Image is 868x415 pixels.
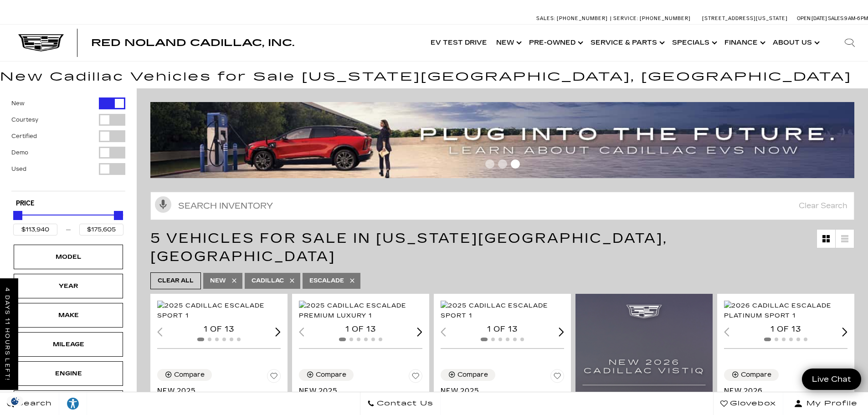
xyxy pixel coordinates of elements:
[360,392,441,415] a: Contact Us
[14,390,123,415] div: ColorColor
[14,397,52,410] span: Search
[11,164,26,174] label: Used
[46,369,91,379] div: Engine
[299,369,354,381] button: Compare Vehicle
[5,396,26,406] img: Opt-Out Icon
[13,224,57,236] input: Minimum
[157,369,212,381] button: Compare Vehicle
[550,369,564,386] button: Save Vehicle
[11,115,38,124] label: Courtesy
[299,301,424,321] img: 2025 Cadillac Escalade Premium Luxury 1
[724,324,847,334] div: 1 of 13
[807,374,856,384] span: Live Chat
[316,371,346,379] div: Compare
[417,328,422,336] div: Next slide
[155,196,171,213] svg: Click to toggle on voice search
[11,99,25,108] label: New
[724,301,849,321] img: 2026 Cadillac Escalade Platinum Sport 1
[741,371,771,379] div: Compare
[11,97,125,191] div: Filter by Vehicle Type
[610,16,693,21] a: Service: [PHONE_NUMBER]
[724,369,779,381] button: Compare Vehicle
[79,224,123,236] input: Maximum
[46,339,91,349] div: Mileage
[724,386,847,414] a: New 2026Cadillac Escalade Platinum Sport
[559,328,564,336] div: Next slide
[768,25,822,61] a: About Us
[299,386,416,395] span: New 2025
[702,15,788,21] a: [STREET_ADDRESS][US_STATE]
[299,324,422,334] div: 1 of 13
[299,301,424,321] div: 1 / 2
[426,25,492,61] a: EV Test Drive
[441,369,495,381] button: Compare Vehicle
[586,25,668,61] a: Service & Parts
[150,230,668,265] span: 5 Vehicles for Sale in [US_STATE][GEOGRAPHIC_DATA], [GEOGRAPHIC_DATA]
[817,230,835,248] a: Grid View
[13,211,22,220] div: Minimum Price
[797,15,827,21] span: Open [DATE]
[252,275,284,287] span: Cadillac
[5,396,26,406] section: Click to Open Cookie Consent Modal
[267,369,281,386] button: Save Vehicle
[441,324,564,334] div: 1 of 13
[720,25,768,61] a: Finance
[157,386,281,405] a: New 2025Cadillac Escalade Sport
[157,301,282,321] div: 1 / 2
[299,386,422,414] a: New 2025Cadillac Escalade Premium Luxury
[441,301,565,321] div: 1 / 2
[441,386,557,395] span: New 2025
[803,397,858,410] span: My Profile
[492,25,524,61] a: New
[309,275,344,287] span: Escalade
[802,369,861,390] a: Live Chat
[613,15,638,21] span: Service:
[536,16,610,21] a: Sales: [PHONE_NUMBER]
[157,386,274,395] span: New 2025
[150,102,861,178] img: ev-blog-post-banners4
[724,301,849,321] div: 1 / 2
[275,328,281,336] div: Next slide
[524,25,586,61] a: Pre-Owned
[844,15,868,21] span: 9 AM-6 PM
[59,397,87,410] div: Explore your accessibility options
[557,15,608,21] span: [PHONE_NUMBER]
[14,245,123,269] div: ModelModel
[375,397,433,410] span: Contact Us
[457,371,488,379] div: Compare
[174,371,205,379] div: Compare
[783,392,868,415] button: Open user profile menu
[409,369,422,386] button: Save Vehicle
[441,386,564,405] a: New 2025Cadillac Escalade Sport
[14,303,123,328] div: MakeMake
[11,148,28,157] label: Demo
[11,132,37,141] label: Certified
[713,392,783,415] a: Glovebox
[14,361,123,386] div: EngineEngine
[668,25,720,61] a: Specials
[441,301,565,321] img: 2025 Cadillac Escalade Sport 1
[91,37,294,48] span: Red Noland Cadillac, Inc.
[724,386,841,395] span: New 2026
[842,328,847,336] div: Next slide
[157,324,281,334] div: 1 of 13
[832,25,868,61] div: Search
[13,208,123,236] div: Price
[14,332,123,357] div: MileageMileage
[14,274,123,298] div: YearYear
[158,275,194,287] span: Clear All
[728,397,776,410] span: Glovebox
[46,252,91,262] div: Model
[536,15,555,21] span: Sales:
[498,159,507,169] span: Go to slide 2
[16,200,121,208] h5: Price
[114,211,123,220] div: Maximum Price
[150,192,854,220] input: Search Inventory
[640,15,691,21] span: [PHONE_NUMBER]
[828,15,844,21] span: Sales:
[210,275,226,287] span: New
[46,281,91,291] div: Year
[18,34,64,51] img: Cadillac Dark Logo with Cadillac White Text
[485,159,494,169] span: Go to slide 1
